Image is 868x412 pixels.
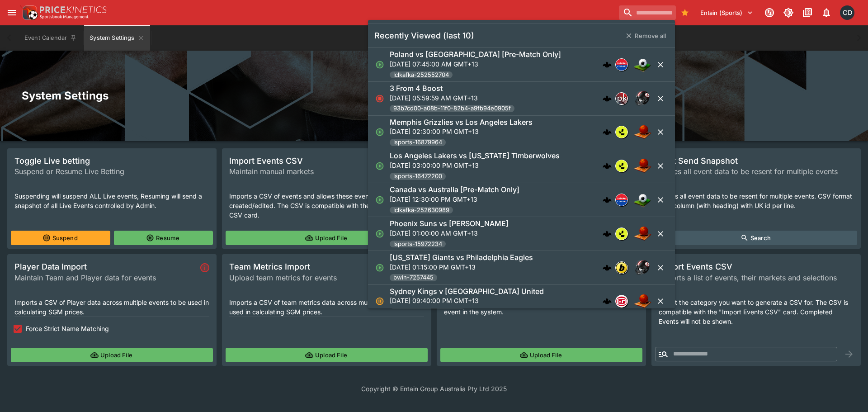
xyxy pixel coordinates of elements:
img: PriceKinetics [40,6,107,13]
svg: Open [375,128,384,137]
button: Event Calendar [19,25,82,51]
img: logo-cerberus.svg [603,161,612,170]
h6: Los Angeles Lakers vs [US_STATE] Timberwolves [390,151,560,161]
img: logo-cerberus.svg [603,60,612,69]
div: cerberus [603,297,612,306]
span: Suspend or Resume Live Betting [14,166,209,177]
button: Suspend [11,231,110,245]
button: Upload File [440,348,642,362]
img: logo-cerberus.svg [603,128,612,137]
img: american_football.png [633,259,651,277]
span: lsports-16472200 [390,172,446,181]
img: lclkafka.png [616,194,627,206]
img: bwin.png [616,262,627,274]
div: Cameron Duffy [840,5,854,20]
span: Maintain manual markets [229,166,411,177]
img: lsports.jpeg [616,126,627,138]
svg: Open [375,229,384,238]
p: Forces all event data to be resent for multiple events. CSV format is ID column (with heading) wi... [659,191,854,210]
img: lsports.jpeg [616,160,627,172]
button: open drawer [4,5,20,21]
p: Suspending will suspend ALL Live events, Resuming will send a snapshot of all Live Events control... [14,191,209,210]
span: lclkafka-252552704 [390,71,453,80]
button: Cameron Duffy [837,3,857,23]
span: Import Events CSV [229,156,411,166]
img: soccer.png [633,191,651,209]
svg: Open [375,195,384,204]
img: basketball.png [633,292,651,310]
img: sportsradar.png [616,296,627,306]
button: Search [655,231,857,245]
p: [DATE] 01:15:00 PM GMT+13 [390,262,533,272]
span: lsports-16879964 [390,138,446,147]
span: Bulk Send Snapshot [659,156,854,166]
svg: Open [375,161,384,170]
span: sr:sport_event:61386779 [390,307,466,316]
div: lclkafka [615,58,628,71]
div: cerberus [603,195,612,204]
img: soccer.png [633,56,651,74]
div: lclkafka [615,194,628,206]
svg: Open [375,60,384,69]
span: bwin-7257445 [390,273,437,282]
span: lsports-15972234 [390,240,446,249]
h6: Phoenix Suns vs [PERSON_NAME] [390,219,509,228]
p: [DATE] 03:00:00 PM GMT+13 [390,161,560,170]
span: Upload team metrics for events [229,272,411,283]
input: search [619,5,676,20]
button: Notifications [818,5,835,21]
span: Maintain Team and Player data for events [14,272,197,283]
button: Documentation [799,5,816,21]
span: lclkafka-252630989 [390,206,453,215]
div: cerberus [603,128,612,137]
p: [DATE] 12:30:00 PM GMT+13 [390,194,519,204]
img: lclkafka.png [616,59,627,71]
span: Team Metrics Import [229,261,411,272]
img: logo-cerberus.svg [603,195,612,204]
h6: Sydney Kings v [GEOGRAPHIC_DATA] United [390,287,544,296]
p: Select the category you want to generate a CSV for. The CSV is compatible with the "Import Events... [659,298,854,326]
button: Remove all [620,28,671,43]
img: PriceKinetics Logo [20,4,38,22]
h6: 3 From 4 Boost [390,84,443,93]
button: Upload File [226,348,428,362]
button: Upload File [11,348,213,362]
span: Force Strict Name Matching [26,324,109,333]
span: Player Data Import [14,261,197,272]
h6: Memphis Grizzlies vs Los Angeles Lakers [390,118,533,127]
h5: Recently Viewed (last 10) [374,30,474,41]
span: Toggle Live betting [14,156,209,166]
p: [DATE] 02:30:00 PM GMT+13 [390,127,533,136]
div: lsports [615,227,628,240]
h6: Poland vs [GEOGRAPHIC_DATA] [Pre-Match Only] [390,50,561,59]
p: [DATE] 01:00:00 AM GMT+13 [390,228,509,238]
div: cerberus [603,263,612,272]
img: basketball.png [633,123,651,141]
button: System Settings [84,25,150,51]
p: Imports a CSV of team metrics data across multiple events to be used in calculating SGM prices. [229,298,424,317]
button: Select Tenant [695,5,759,20]
img: Sportsbook Management [40,15,89,19]
div: bwin [615,261,628,274]
p: [DATE] 09:40:00 PM GMT+13 [390,296,544,305]
img: logo-cerberus.svg [603,94,612,103]
img: logo-cerberus.svg [603,229,612,238]
img: pricekinetics.png [616,93,627,104]
p: [DATE] 05:59:59 AM GMT+13 [390,93,514,103]
button: Resume [114,231,213,245]
button: Bookmarks [678,5,692,20]
img: basketball.png [633,157,651,175]
p: Imports a CSV of events and allows these events to be created/edited. The CSV is compatible with ... [229,191,424,220]
h2: System Settings [22,89,846,103]
div: pricekinetics [615,92,628,105]
span: 93b7cd00-a08b-11f0-82b4-a9fb94e0905f [390,104,514,113]
img: lsports.jpeg [616,228,627,240]
div: cerberus [603,94,612,103]
img: logo-cerberus.svg [603,263,612,272]
span: Exports a list of events, their markets and selections [659,272,854,283]
button: Connected to PK [761,5,778,21]
span: Forces all event data to be resent for multiple events [659,166,854,177]
span: Export Events CSV [659,261,854,272]
div: cerberus [603,161,612,170]
div: cerberus [603,229,612,238]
